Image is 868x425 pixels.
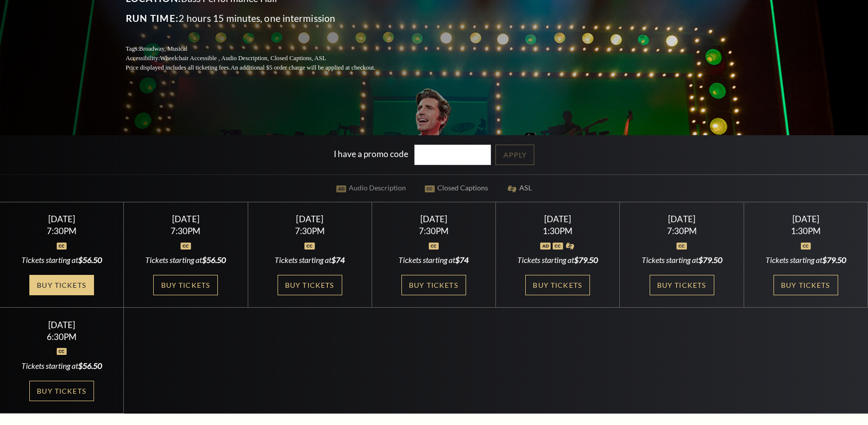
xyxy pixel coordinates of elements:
[181,243,191,250] img: icon_oc.svg
[632,214,732,224] div: [DATE]
[139,45,187,52] span: Broadway, Musical
[384,255,484,265] div: Tickets starting at
[822,255,846,264] span: $79.50
[650,275,714,295] a: Buy Tickets
[126,63,399,73] p: Price displayed includes all ticketing fees.
[401,275,466,295] a: Buy Tickets
[29,275,94,295] a: Buy Tickets
[29,381,94,401] a: Buy Tickets
[136,214,236,224] div: [DATE]
[260,255,360,265] div: Tickets starting at
[260,227,360,235] div: 7:30PM
[574,255,598,264] span: $79.50
[540,243,551,250] img: icon_ad.svg
[78,255,102,264] span: $56.50
[126,12,179,24] span: Run Time:
[278,275,342,295] a: Buy Tickets
[508,227,608,235] div: 1:30PM
[676,243,687,250] img: icon_oc.svg
[756,214,856,224] div: [DATE]
[126,54,399,63] p: Accessibility:
[230,64,375,71] span: An additional $5 order charge will be applied at checkout.
[126,44,399,54] p: Tags:
[773,275,838,295] a: Buy Tickets
[525,275,590,295] a: Buy Tickets
[334,149,408,159] label: I have a promo code
[698,255,722,264] span: $79.50
[160,55,326,62] span: Wheelchair Accessible , Audio Description, Closed Captions, ASL
[136,255,236,265] div: Tickets starting at
[260,214,360,224] div: [DATE]
[78,361,102,370] span: $56.50
[508,255,608,265] div: Tickets starting at
[126,10,399,26] p: 2 hours 15 minutes, one intermission
[429,243,439,250] img: icon_oc.svg
[136,227,236,235] div: 7:30PM
[57,243,67,250] img: icon_oc.svg
[455,255,469,264] span: $74
[756,227,856,235] div: 1:30PM
[384,214,484,224] div: [DATE]
[632,227,732,235] div: 7:30PM
[565,243,576,250] img: icon_asla.svg
[801,243,811,250] img: icon_oc.svg
[12,255,112,265] div: Tickets starting at
[12,333,112,341] div: 6:30PM
[12,214,112,224] div: [DATE]
[304,243,315,250] img: icon_oc.svg
[384,227,484,235] div: 7:30PM
[756,255,856,265] div: Tickets starting at
[508,214,608,224] div: [DATE]
[12,360,112,371] div: Tickets starting at
[12,320,112,330] div: [DATE]
[202,255,226,264] span: $56.50
[331,255,345,264] span: $74
[153,275,218,295] a: Buy Tickets
[12,227,112,235] div: 7:30PM
[632,255,732,265] div: Tickets starting at
[553,243,563,250] img: icon_oc.svg
[57,348,67,355] img: icon_oc.svg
